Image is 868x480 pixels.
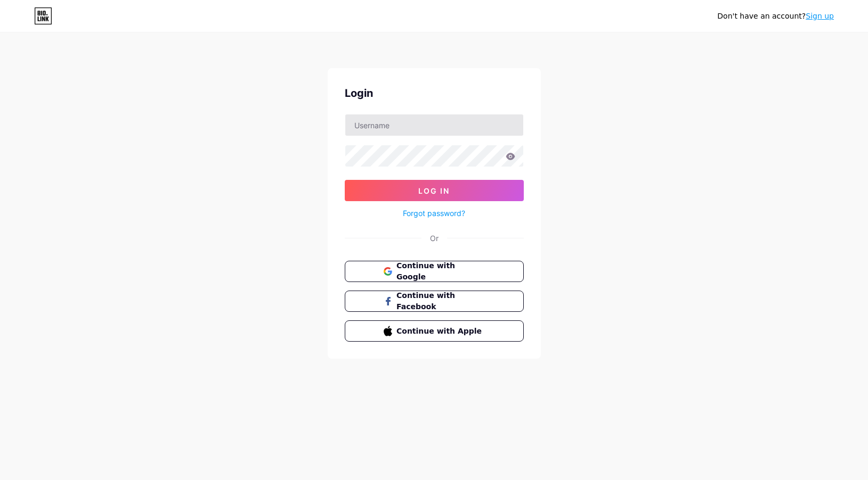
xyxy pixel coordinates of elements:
[396,290,484,312] span: Continue with Facebook
[396,260,484,283] span: Continue with Google
[430,233,439,244] div: Or
[806,12,834,20] a: Sign up
[717,11,834,22] div: Don't have an account?
[345,180,524,201] button: Log In
[345,85,524,101] div: Login
[345,261,524,282] button: Continue with Google
[418,186,450,195] span: Log In
[396,326,484,337] span: Continue with Apple
[345,291,524,312] button: Continue with Facebook
[345,320,524,342] button: Continue with Apple
[345,114,523,136] input: Username
[403,208,465,219] a: Forgot password?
